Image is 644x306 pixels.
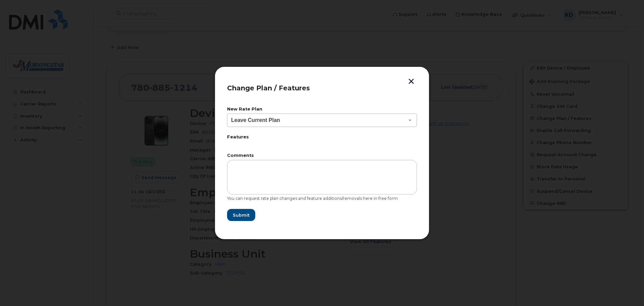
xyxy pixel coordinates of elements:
[227,209,255,221] button: Submit
[227,84,310,92] span: Change Plan / Features
[227,154,417,158] label: Comments
[227,135,417,139] label: Features
[227,107,417,112] label: New Rate Plan
[233,212,250,218] span: Submit
[227,196,417,201] div: You can request rate plan changes and feature additions/removals here in free form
